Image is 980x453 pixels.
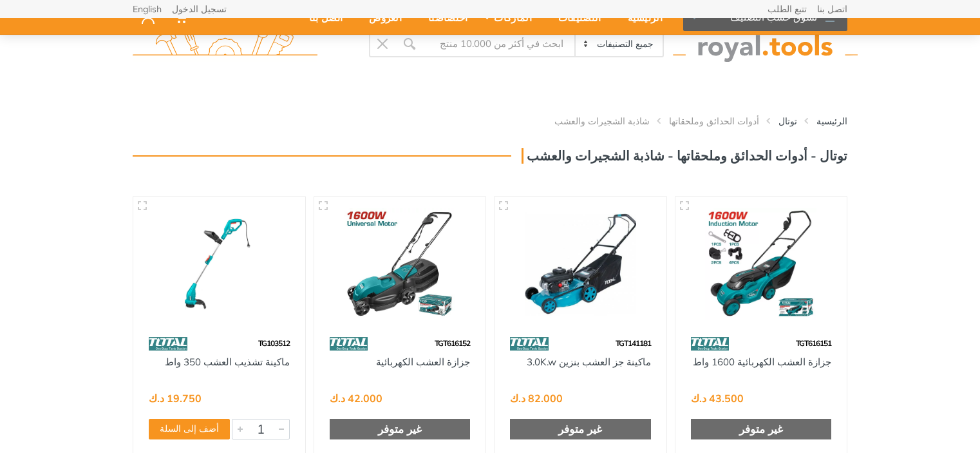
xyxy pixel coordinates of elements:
div: 42.000 د.ك [330,393,382,403]
nav: breadcrumb [133,115,847,128]
a: اتصل بنا [817,5,847,14]
input: Site search [423,30,574,57]
span: TGT616152 [435,338,470,348]
img: 86.webp [330,333,368,355]
img: royal.tools Logo [133,26,317,62]
a: أدوات الحدائق وملحقاتها [669,115,759,128]
button: أضف إلى السلة [149,419,230,439]
span: TG103512 [258,338,290,348]
div: 82.000 د.ك [510,393,563,403]
img: 86.webp [149,333,187,355]
a: جزازة العشب الكهربائية [376,356,470,368]
img: Royal Tools - ماكينة تشذيب العشب 350 واط [145,208,294,320]
img: 86.webp [691,333,730,355]
li: شاذبة الشجيرات والعشب [535,115,650,128]
a: ماكينة جز العشب بنزين 3.0K.w [527,356,651,368]
img: Royal Tools - جزازة العشب الكهربائية [326,208,475,320]
a: تتبع الطلب [768,5,807,14]
div: 19.750 د.ك [149,393,202,403]
a: ماكينة تشذيب العشب 350 واط [165,356,290,368]
select: Category [574,32,663,56]
img: royal.tools Logo [673,26,858,62]
a: تسجيل الدخول [172,5,227,14]
div: 43.500 د.ك [691,393,744,403]
img: 86.webp [510,333,549,355]
div: غير متوفر [691,419,832,439]
span: TGT141181 [616,338,651,348]
div: غير متوفر [330,419,471,439]
span: TGT616151 [796,338,831,348]
img: Royal Tools - ماكينة جز العشب بنزين 3.0K.w [506,208,655,320]
a: English [133,5,162,14]
a: الرئيسية [816,115,847,128]
a: توتال [778,115,797,128]
img: Royal Tools - جزازة العشب الكهربائية 1600 واط [687,208,836,320]
a: جزازة العشب الكهربائية 1600 واط [693,356,831,368]
div: غير متوفر [510,419,651,439]
h3: توتال - أدوات الحدائق وملحقاتها - شاذبة الشجيرات والعشب [522,148,847,164]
